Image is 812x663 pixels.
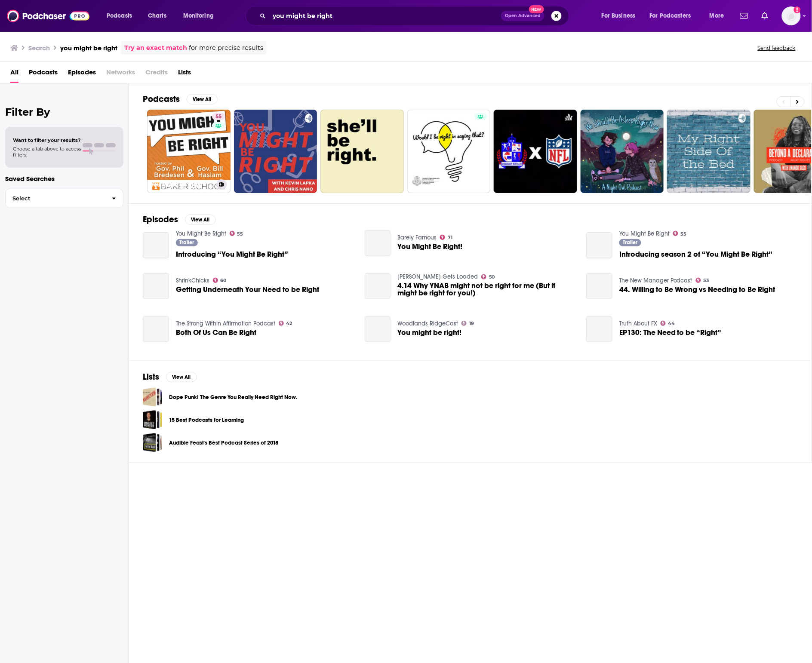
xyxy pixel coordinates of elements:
a: 60 [213,278,227,283]
span: 53 [704,279,710,282]
img: Podchaser - Follow, Share and Rate Podcasts [7,8,89,24]
a: PodcastsView All [143,94,218,104]
a: 50 [481,274,495,279]
a: EP130: The Need to be “Right” [586,316,612,342]
a: Liz Gets Loaded [397,273,478,280]
a: You Might Be Right [176,230,226,237]
a: Barely Famous [397,234,437,241]
a: Both Of Us Can Be Right [176,329,256,336]
span: For Podcasters [650,10,691,22]
h2: Podcasts [143,94,180,104]
a: 71 [440,235,452,240]
a: Introducing season 2 of “You Might Be Right” [586,232,612,258]
a: You Might Be Right [619,230,670,237]
a: 53 [696,278,710,283]
p: Saved Searches [5,175,123,183]
h2: Episodes [143,214,178,225]
span: 71 [448,236,452,239]
a: Audible Feast's Best Podcast Series of 2018 [169,438,278,448]
a: ListsView All [143,371,197,382]
a: Dope Punk! The Genre You Really Need Right Now. [143,387,162,407]
a: EpisodesView All [143,214,216,225]
span: Select [6,196,105,201]
span: 44 [668,322,675,325]
a: Charts [142,9,172,23]
a: Introducing “You Might Be Right” [176,251,288,258]
a: 55 [230,231,243,236]
span: Podcasts [107,10,132,22]
span: Choose a tab above to access filters. [13,146,81,158]
span: for more precise results [189,43,263,53]
button: View All [166,372,197,382]
a: 4.14 Why YNAB might not be right for me (But it might be right for you!) [397,282,576,297]
a: You Might Be Right! [397,243,462,250]
button: open menu [704,9,735,23]
a: 55 [212,113,225,120]
span: All [10,65,18,83]
a: 44 [661,321,675,326]
span: Trailer [179,240,194,245]
span: Trailer [623,240,638,245]
a: The Strong Within Affirmation Podcast [176,320,275,327]
button: View All [187,94,218,104]
span: 55 [681,232,687,236]
a: 44. Willing to Be Wrong vs Needing to Be Right [619,286,775,293]
a: Dope Punk! The Genre You Really Need Right Now. [169,393,297,402]
button: open menu [596,9,646,23]
button: open menu [644,9,704,23]
a: The New Manager Podcast [619,277,692,284]
h3: Search [28,44,50,52]
a: Getting Underneath Your Need to be Right [176,286,319,293]
div: Search podcasts, credits, & more... [254,6,577,26]
h3: You Might Be Right [151,181,213,188]
span: Logged in as angelahattar [782,6,801,25]
h2: Filter By [5,106,123,118]
a: 15 Best Podcasts for Learning [143,410,162,430]
span: Charts [148,10,166,22]
span: Open Advanced [505,14,541,18]
a: You Might Be Right! [365,230,391,256]
a: Lists [178,65,191,83]
a: 4.14 Why YNAB might not be right for me (But it might be right for you!) [365,273,391,299]
a: Both Of Us Can Be Right [143,316,169,342]
a: Podcasts [29,65,58,83]
a: Audible Feast's Best Podcast Series of 2018 [143,433,162,452]
a: Try an exact match [124,43,187,53]
span: Episodes [68,65,96,83]
button: open menu [177,9,225,23]
span: New [529,5,544,13]
button: Show profile menu [782,6,801,25]
a: Woodlands RidgeCast [397,320,458,327]
a: 55 [673,231,687,236]
span: Networks [106,65,135,83]
span: For Business [602,10,636,22]
a: ShrinkChicks [176,277,209,284]
button: Open AdvancedNew [501,11,544,21]
a: Truth About FX [619,320,657,327]
span: Monitoring [183,10,214,22]
a: Getting Underneath Your Need to be Right [143,273,169,299]
a: Introducing “You Might Be Right” [143,232,169,258]
h3: you might be right [60,44,117,52]
button: Send feedback [755,44,798,52]
svg: Add a profile image [794,6,801,13]
a: Introducing season 2 of “You Might Be Right” [619,251,773,258]
span: More [710,10,724,22]
button: View All [185,215,216,225]
span: Want to filter your results? [13,137,81,143]
img: User Profile [782,6,801,25]
a: 55You Might Be Right [147,110,231,193]
a: EP130: The Need to be “Right” [619,329,722,336]
a: You might be right! [397,329,461,336]
a: You might be right! [365,316,391,342]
